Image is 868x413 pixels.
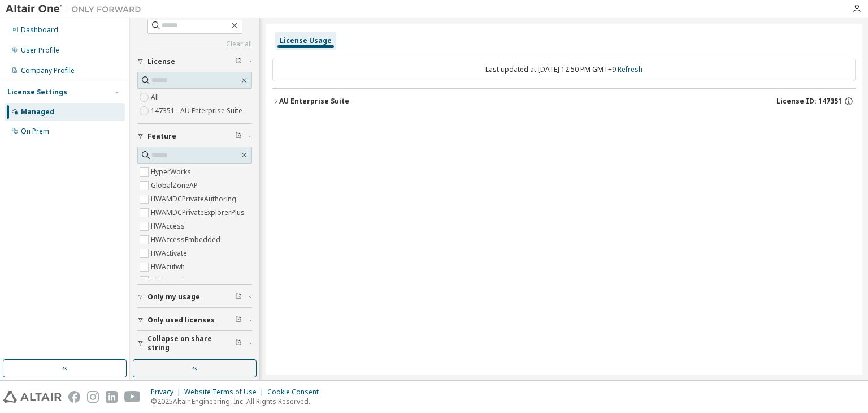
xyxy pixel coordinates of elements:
span: Clear filter [235,316,242,325]
div: Last updated at: [DATE] 12:50 PM GMT+9 [272,58,856,81]
button: License [137,49,252,74]
button: Collapse on share string [137,331,252,356]
img: Altair One [6,3,147,15]
div: License Usage [280,36,332,45]
div: AU Enterprise Suite [279,97,349,106]
a: Refresh [618,64,643,74]
div: Dashboard [21,25,58,35]
span: Clear filter [235,339,242,348]
label: HWActivate [151,247,189,260]
div: On Prem [21,127,49,136]
img: linkedin.svg [106,391,118,403]
span: Only used licenses [147,316,215,325]
span: License [147,57,175,66]
img: instagram.svg [87,391,99,403]
img: facebook.svg [68,391,80,403]
button: AU Enterprise SuiteLicense ID: 147351 [272,89,856,114]
label: 147351 - AU Enterprise Suite [151,104,245,118]
div: Privacy [151,388,184,397]
div: Cookie Consent [267,388,325,397]
label: HWAMDCPrivateAuthoring [151,192,238,206]
a: Clear all [137,40,252,49]
span: Clear filter [235,132,242,141]
p: © 2025 Altair Engineering, Inc. All Rights Reserved. [151,397,325,406]
span: Feature [147,132,176,141]
span: Clear filter [235,292,242,302]
button: Feature [137,124,252,149]
button: Only my usage [137,285,252,309]
span: Clear filter [235,57,242,66]
img: altair_logo.svg [3,391,62,403]
div: Managed [21,107,54,117]
label: HWAcusolve [151,274,193,287]
div: Company Profile [21,66,75,75]
div: License Settings [7,88,67,97]
label: HyperWorks [151,165,193,179]
label: GlobalZoneAP [151,179,200,192]
button: Only used licenses [137,308,252,333]
label: All [151,91,161,104]
label: HWAccessEmbedded [151,233,223,247]
img: youtube.svg [124,391,141,403]
label: HWAMDCPrivateExplorerPlus [151,206,247,220]
div: Website Terms of Use [184,388,267,397]
span: Collapse on share string [147,334,235,352]
div: User Profile [21,46,59,55]
label: HWAccess [151,220,187,233]
span: Only my usage [147,292,200,302]
label: HWAcufwh [151,260,187,274]
span: License ID: 147351 [776,97,842,106]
